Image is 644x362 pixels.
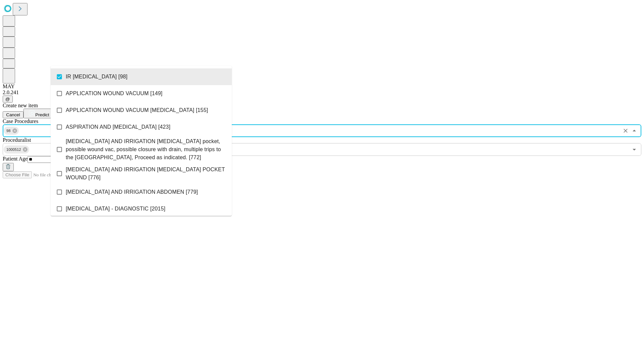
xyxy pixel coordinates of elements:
[4,127,13,135] span: 98
[3,89,641,96] div: 2.0.241
[3,137,31,143] span: Proceduralist
[4,145,29,154] div: 1000512
[3,111,23,118] button: Cancel
[4,146,24,154] span: 1000512
[630,145,639,154] button: Open
[3,96,13,103] button: @
[66,106,208,114] span: APPLICATION WOUND VACUUM [MEDICAL_DATA] [155]
[3,156,28,162] span: Patient Age
[3,118,38,124] span: Scheduled Procedure
[630,126,639,135] button: Close
[621,126,630,135] button: Clear
[66,166,226,182] span: [MEDICAL_DATA] AND IRRIGATION [MEDICAL_DATA] POCKET WOUND [776]
[66,123,170,131] span: ASPIRATION AND [MEDICAL_DATA] [423]
[66,205,165,213] span: [MEDICAL_DATA] - DIAGNOSTIC [2015]
[3,103,38,108] span: Create new item
[66,188,198,196] span: [MEDICAL_DATA] AND IRRIGATION ABDOMEN [779]
[4,127,19,135] div: 98
[66,73,127,81] span: IR [MEDICAL_DATA] [98]
[6,112,20,117] span: Cancel
[66,137,226,162] span: [MEDICAL_DATA] AND IRRIGATION [MEDICAL_DATA] pocket, possible wound vac, possible closure with dr...
[23,109,54,118] button: Predict
[3,83,641,89] div: MAY
[35,112,49,117] span: Predict
[5,97,10,102] span: @
[66,89,162,98] span: APPLICATION WOUND VACUUM [149]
